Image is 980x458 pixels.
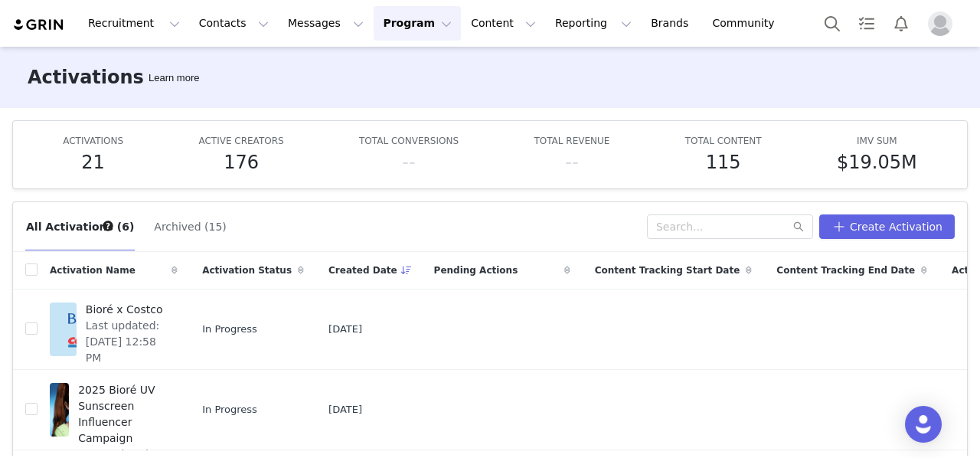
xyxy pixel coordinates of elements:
button: Content [462,6,545,41]
span: Content Tracking Start Date [595,263,740,277]
h5: -- [565,149,578,176]
span: TOTAL REVENUE [534,136,609,146]
button: Archived (15) [153,214,227,239]
button: Recruitment [79,6,189,41]
a: Brands [642,6,702,41]
span: Last updated: [DATE] 12:58 PM [86,318,168,366]
span: Activation Name [50,263,136,277]
span: Bioré x Costco [86,302,168,318]
h5: -- [402,149,415,176]
div: Tooltip anchor [101,219,115,233]
span: 2025 Bioré UV Sunscreen Influencer Campaign [78,382,168,447]
span: [DATE] [328,322,362,337]
span: Content Tracking End Date [776,263,915,277]
div: Open Intercom Messenger [905,406,942,443]
button: Reporting [546,6,641,41]
button: Program [374,6,461,41]
img: placeholder-profile.jpg [928,11,952,36]
span: TOTAL CONVERSIONS [359,136,459,146]
span: ACTIVE CREATORS [198,136,283,146]
h5: 115 [706,149,741,176]
span: In Progress [202,402,257,417]
button: Messages [279,6,373,41]
span: TOTAL CONTENT [685,136,762,146]
span: Created Date [328,263,397,277]
a: 2025 Bioré UV Sunscreen Influencer CampaignLast updated: [DATE] 2:27 PM [50,379,178,440]
img: grin logo [12,18,66,32]
input: Search... [647,214,813,239]
button: Profile [919,11,968,36]
button: Notifications [884,6,918,41]
a: Community [704,6,791,41]
button: Contacts [190,6,278,41]
a: Tasks [850,6,884,41]
button: Search [815,6,849,41]
button: All Activations (6) [25,214,135,239]
span: [DATE] [328,402,362,417]
h5: $19.05M [837,149,917,176]
span: IMV SUM [857,136,897,146]
h3: Activations [28,64,144,91]
button: Create Activation [819,214,955,239]
a: Bioré x CostcoLast updated: [DATE] 12:58 PM [50,299,178,360]
span: In Progress [202,322,257,337]
div: Tooltip anchor [145,70,202,86]
span: ACTIVATIONS [63,136,123,146]
span: Pending Actions [434,263,518,277]
h5: 21 [81,149,105,176]
span: Activation Status [202,263,292,277]
i: icon: search [793,221,804,232]
h5: 176 [224,149,259,176]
